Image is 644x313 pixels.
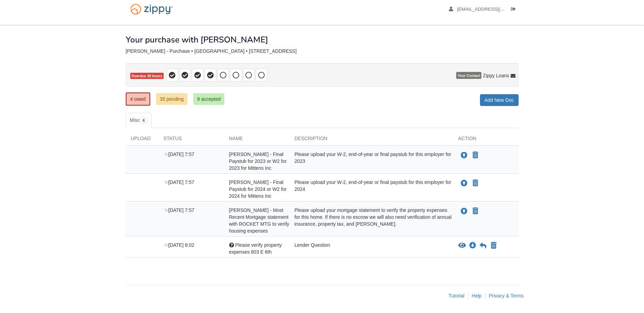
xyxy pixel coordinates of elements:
[449,7,536,13] a: edit profile
[126,0,177,18] img: Logo
[469,243,476,248] a: Download Please verify property expenses 803 E 6th
[193,93,225,105] a: 9 accepted
[164,207,194,213] span: [DATE] 7:57
[453,135,519,145] div: Action
[289,207,453,234] div: Please upload your mortgage statement to verify the property expenses for this home. If there is ...
[460,151,468,160] button: Upload Melanie Hockersmith - Final Paystub for 2023 or W2 for 2023 for Mittens Inc
[126,135,159,145] div: Upload
[229,151,287,171] span: [PERSON_NAME] - Final Paystub for 2023 or W2 for 2023 for Mittens Inc
[289,179,453,199] div: Please upload your W-2, end-of-year or final paystub for this employer for 2024
[289,151,453,172] div: Please upload your W-2, end-of-year or final paystub for this employer for 2023
[224,135,289,145] div: Name
[164,242,194,248] span: [DATE] 8:02
[449,293,464,299] a: Tutorial
[229,179,287,199] span: [PERSON_NAME] - Final Paystub for 2024 or W2 for 2024 for Mittens Inc
[159,135,224,145] div: Status
[164,179,194,185] span: [DATE] 7:57
[480,94,519,106] a: Add New Doc
[511,7,519,13] a: Log out
[289,242,453,255] div: Lender Question
[126,92,150,106] a: 4 owed
[458,242,466,249] button: View Please verify property expenses 803 E 6th
[126,35,268,44] h1: Your purchase with [PERSON_NAME]
[472,293,482,299] a: Help
[460,207,468,216] button: Upload Melanie Hockersmith - Most Recent Mortgage statement with ROCKET MTG to verify housing exp...
[229,207,289,234] span: [PERSON_NAME] - Most Recent Mortgage statement with ROCKET MTG to verify housing expenses
[460,179,468,188] button: Upload Melanie Hockersmith - Final Paystub for 2024 or W2 for 2024 for Mittens Inc
[472,179,479,187] button: Declare Melanie Hockersmith - Final Paystub for 2024 or W2 for 2024 for Mittens Inc not applicable
[472,151,479,159] button: Declare Melanie Hockersmith - Final Paystub for 2023 or W2 for 2023 for Mittens Inc not applicable
[126,113,152,128] a: Misc
[490,242,497,250] button: Declare Please verify property expenses 803 E 6th not applicable
[126,48,519,54] div: [PERSON_NAME] - Purchase • [GEOGRAPHIC_DATA] • [STREET_ADDRESS]
[229,242,282,255] span: Please verify property expenses 803 E 6th
[164,151,194,157] span: [DATE] 7:57
[140,117,147,124] span: 4
[489,293,524,299] a: Privacy & Terms
[472,207,479,215] button: Declare Melanie Hockersmith - Most Recent Mortgage statement with ROCKET MTG to verify housing ex...
[457,7,536,12] span: melfort73@hotmail.com
[130,73,164,79] span: Overdue 39 hours
[456,72,481,79] span: Your Contact
[483,72,509,79] span: Zippy Loans
[289,135,453,145] div: Description
[156,93,187,105] a: 35 pending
